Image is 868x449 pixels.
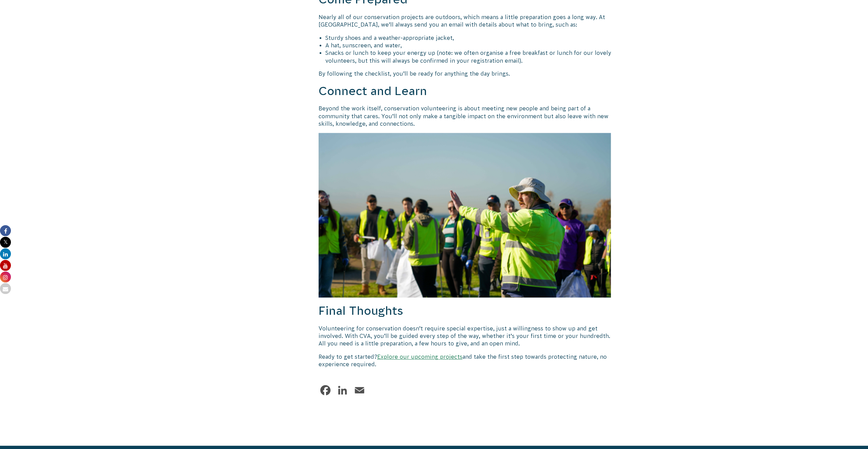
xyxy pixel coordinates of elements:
a: Email [353,383,366,397]
p: Ready to get started? and take the first step towards protecting nature, no experience required. [319,353,611,368]
a: LinkedIn [336,383,349,397]
a: Facebook [319,383,332,397]
li: Snacks or lunch to keep your energy up (note: we often organise a free breakfast or lunch for our... [325,49,611,64]
li: Sturdy shoes and a weather-appropriate jacket, [325,34,611,42]
h2: Connect and Learn [319,83,611,99]
a: Explore our upcoming projects [377,354,462,360]
h2: Final Thoughts [319,303,611,319]
p: Nearly all of our conservation projects are outdoors, which means a little preparation goes a lon... [319,13,611,29]
p: Volunteering for conservation doesn’t require special expertise, just a willingness to show up an... [319,325,611,347]
li: A hat, sunscreen, and water, [325,42,611,49]
p: Beyond the work itself, conservation volunteering is about meeting new people and being part of a... [319,105,611,127]
p: By following the checklist, you’ll be ready for anything the day brings. [319,70,611,77]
